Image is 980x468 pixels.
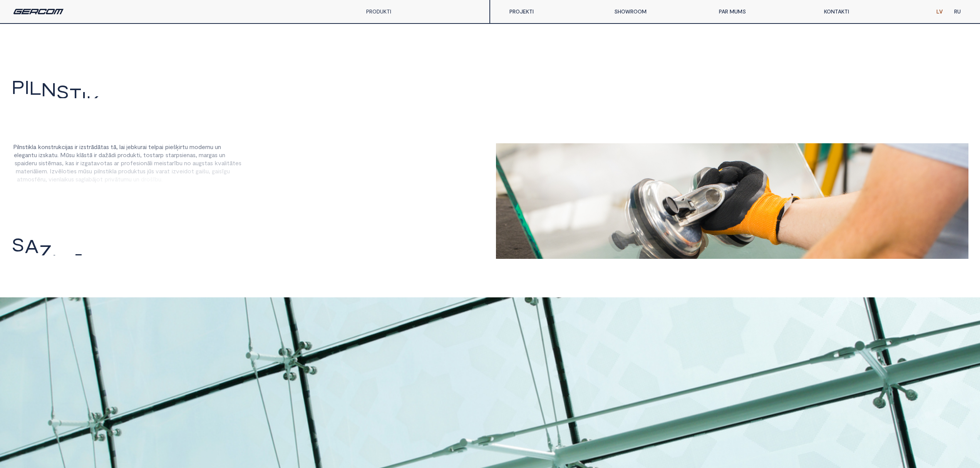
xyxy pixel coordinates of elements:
span: r [76,143,78,150]
span: i [28,143,29,150]
span: e [18,151,22,158]
span: a [103,143,106,150]
span: n [218,143,221,150]
span: i [17,143,18,150]
span: s [42,159,45,166]
span: v [218,159,221,166]
span: r [121,151,123,158]
span: s [69,151,72,158]
span: l [99,168,100,174]
span: ū [83,168,86,174]
span: L [29,78,41,97]
span: N [57,253,72,272]
a: SHOWROOM [608,4,713,19]
span: o [41,143,45,150]
span: t [182,143,185,150]
span: , [62,159,64,166]
span: r [141,143,142,150]
span: d [111,151,115,158]
span: p [121,159,124,166]
span: a [56,159,59,166]
span: a [88,159,91,166]
span: l [224,159,226,166]
span: e [133,159,136,166]
span: o [126,159,130,166]
span: , [140,151,142,158]
span: p [176,151,179,158]
span: p [94,168,97,174]
span: i [146,143,147,150]
span: s [72,159,74,166]
span: s [193,151,196,158]
span: i [80,159,82,166]
span: s [59,159,62,166]
span: i [94,151,95,158]
span: s [48,143,51,150]
span: S [57,118,70,137]
span: o [140,159,144,166]
span: ā [147,159,150,166]
span: s [110,159,112,166]
span: m [78,168,83,174]
span: r [54,143,55,150]
span: e [151,143,154,150]
span: r [180,143,182,150]
span: d [127,151,130,158]
span: i [69,168,70,174]
span: o [187,159,191,166]
span: t [111,143,113,150]
span: s [74,168,77,174]
span: . [47,168,48,174]
span: a [193,159,196,166]
span: i [24,159,25,166]
span: n [207,143,210,150]
span: n [19,143,22,150]
span: r [117,159,119,166]
span: e [70,168,74,174]
span: r [95,151,97,158]
span: ā [108,151,111,158]
span: i [108,168,109,174]
span: e [28,159,32,166]
span: a [21,168,24,174]
span: r [30,168,32,174]
span: ā [89,151,92,158]
span: r [172,159,174,166]
span: ē [58,168,62,174]
span: t [67,168,69,174]
span: i [39,151,40,158]
span: , [116,143,118,150]
span: e [14,151,17,158]
span: ā [97,143,101,150]
span: a [94,159,97,166]
span: e [170,143,173,150]
span: o [100,159,104,166]
span: v [97,159,100,166]
span: z [40,151,43,158]
span: r [207,151,209,158]
span: L [99,96,111,116]
span: i [162,143,163,150]
span: a [190,151,193,158]
span: l [80,151,81,158]
span: ā [113,143,116,150]
span: i [115,151,116,158]
span: s [22,143,25,150]
a: LV [931,4,948,19]
span: i [139,159,140,166]
span: f [130,159,133,166]
span: z [52,168,55,174]
span: Z [39,242,52,260]
span: s [136,159,139,166]
span: ā [81,151,84,158]
span: r [77,159,79,166]
span: s [86,168,89,174]
span: g [85,159,88,166]
span: s [103,168,106,174]
span: t [227,159,230,166]
span: t [168,151,171,158]
a: PROJEKTI [504,4,608,19]
span: e [202,143,205,150]
span: s [70,143,73,150]
span: e [159,159,162,166]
